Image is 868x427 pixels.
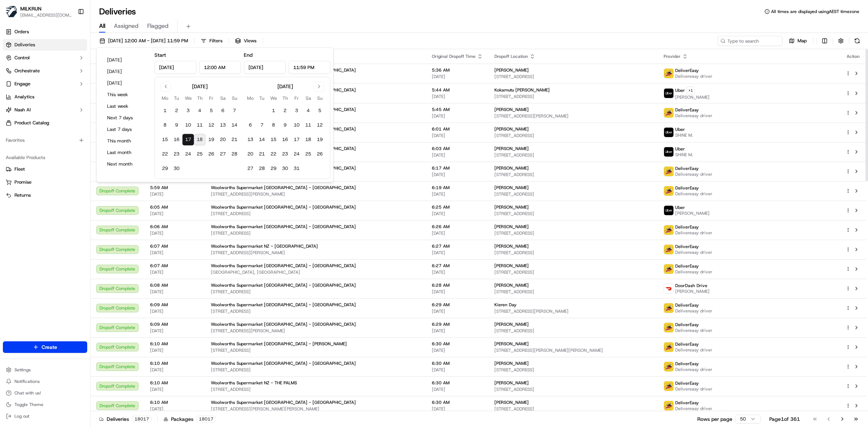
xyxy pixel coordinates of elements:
span: [DATE] [432,133,483,138]
img: delivereasy_logo.png [664,323,673,332]
img: uber-new-logo.jpeg [664,206,673,215]
span: 6:06 AM [150,224,199,230]
span: [PERSON_NAME] [494,341,529,347]
span: Promise [14,179,31,185]
span: [DATE] [432,230,483,236]
th: Sunday [314,94,325,102]
span: [STREET_ADDRESS][PERSON_NAME] [494,308,652,314]
button: 30 [279,163,291,174]
span: Returns [14,192,31,198]
span: 6:26 AM [432,224,483,230]
span: [STREET_ADDRESS] [494,328,652,334]
button: 22 [159,148,171,160]
button: 5 [205,105,217,116]
img: delivereasy_logo.png [664,186,673,196]
span: [DATE] [150,289,199,295]
button: 6 [244,119,256,131]
button: 21 [256,148,268,160]
span: Woolworths Supermarket [GEOGRAPHIC_DATA] - [GEOGRAPHIC_DATA] [211,204,356,210]
span: Uber [675,146,685,152]
span: 6:19 AM [432,185,483,191]
span: Delivereasy driver [675,347,712,353]
th: Thursday [194,94,205,102]
button: 20 [244,148,256,160]
span: All [99,22,105,30]
button: Engage [3,78,87,90]
button: Create [3,341,87,353]
button: 31 [291,163,302,174]
a: Promise [6,179,84,185]
button: 4 [302,105,314,116]
span: SHINE M. [675,132,693,138]
span: [PERSON_NAME] [494,243,529,249]
span: [STREET_ADDRESS] [494,230,652,236]
span: 5:45 AM [432,107,483,112]
button: 23 [171,148,182,160]
span: Create [42,343,57,351]
span: [PERSON_NAME] [494,321,529,327]
button: Next month [104,159,147,169]
span: DoorDash Drive [675,283,707,289]
span: [STREET_ADDRESS] [494,289,652,295]
a: Product Catalog [3,117,87,129]
input: Date [244,61,286,74]
button: This month [104,136,147,146]
span: [STREET_ADDRESS][PERSON_NAME] [211,191,420,197]
button: 23 [279,148,291,160]
button: Promise [3,176,87,188]
span: [PERSON_NAME] [494,263,529,269]
label: End [244,52,252,58]
span: 5:36 AM [432,67,483,73]
span: 6:17 AM [432,165,483,171]
button: 8 [268,119,279,131]
button: 1 [159,105,171,116]
span: [DATE] [432,191,483,197]
button: 20 [217,134,229,145]
img: delivereasy_logo.png [664,245,673,254]
span: 6:29 AM [432,321,483,327]
button: 27 [217,148,229,160]
button: [DATE] 12:00 AM - [DATE] 11:59 PM [96,36,191,46]
button: Refresh [852,36,862,46]
button: 15 [159,134,171,145]
button: Orchestrate [3,65,87,77]
button: 2 [171,105,182,116]
span: [DATE] [432,250,483,256]
span: Delivereasy driver [675,230,712,236]
button: 17 [182,134,194,145]
span: [STREET_ADDRESS][PERSON_NAME] [494,113,652,119]
button: 19 [205,134,217,145]
span: Map [797,38,807,44]
span: 6:27 AM [432,243,483,249]
button: 7 [256,119,268,131]
button: 2 [279,105,291,116]
button: Last month [104,148,147,158]
span: Toggle Theme [14,402,43,407]
button: 12 [314,119,325,131]
button: 28 [256,163,268,174]
span: [STREET_ADDRESS] [211,289,420,295]
button: 3 [291,105,302,116]
button: [DATE] [104,78,147,88]
th: Monday [159,94,171,102]
a: Orders [3,26,87,38]
span: 6:09 AM [150,302,199,308]
span: DeliverEasy [675,302,699,308]
button: 13 [244,134,256,145]
span: Flagged [147,22,169,30]
img: delivereasy_logo.png [664,303,673,313]
span: Dropoff Location [494,54,528,59]
span: DeliverEasy [675,166,699,171]
span: DeliverEasy [675,263,699,269]
button: 29 [268,163,279,174]
span: Delivereasy driver [675,249,712,255]
a: Returns [6,192,84,198]
span: [DATE] [432,269,483,275]
span: Delivereasy driver [675,328,712,333]
span: Kokamutu [PERSON_NAME] [494,87,550,93]
button: 9 [279,119,291,131]
span: [PERSON_NAME] [494,224,529,230]
span: [PERSON_NAME] [494,67,529,73]
span: [PERSON_NAME] [494,107,529,112]
span: [DATE] [432,328,483,334]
